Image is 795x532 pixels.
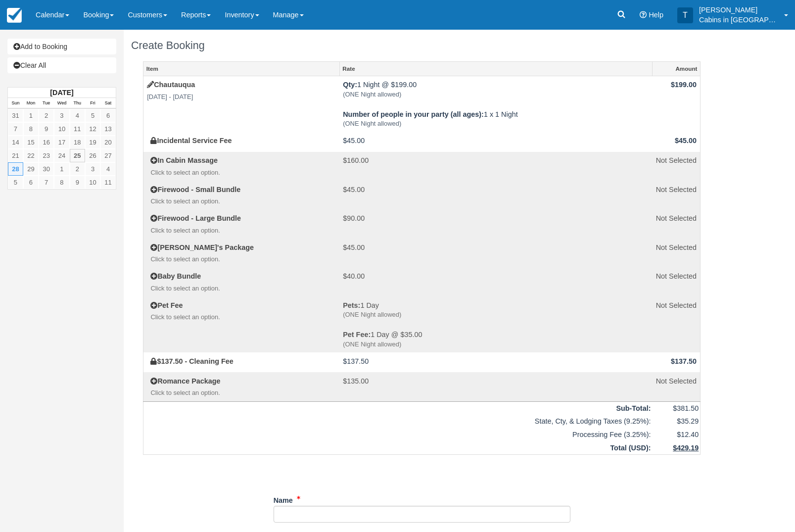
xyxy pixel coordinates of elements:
[339,132,652,152] td: $45.00
[143,415,653,428] td: State, Cty, & Lodging Taxes (9.25%):
[70,122,85,136] a: 11
[653,62,700,76] a: Amount
[699,5,778,15] p: [PERSON_NAME]
[699,15,778,25] p: Cabins in [GEOGRAPHIC_DATA]
[85,162,100,176] a: 3
[143,428,653,441] td: Processing Fee (3.25%):
[150,156,218,164] a: In Cabin Massage
[274,492,293,506] label: Name
[23,136,39,149] a: 15
[340,62,652,76] a: Rate
[150,313,335,322] em: Click to select an option.
[343,331,371,339] strong: Pet Fee
[85,98,100,109] th: Fri
[649,11,663,19] span: Help
[616,404,651,412] strong: Sub-Total:
[343,119,649,129] em: (ONE Night allowed)
[70,176,85,189] a: 9
[23,176,39,189] a: 6
[150,357,233,365] a: $137.50 - Cleaning Fee
[652,152,700,181] td: Not Selected
[54,176,69,189] a: 8
[50,89,73,97] strong: [DATE]
[339,372,652,401] td: $135.00
[85,122,100,136] a: 12
[150,388,335,398] em: Click to select an option.
[100,122,116,136] a: 13
[85,136,100,149] a: 19
[39,122,54,136] a: 9
[39,136,54,149] a: 16
[150,168,335,178] em: Click to select an option.
[673,444,699,452] u: $429.19
[339,268,652,296] td: $40.00
[54,109,69,122] a: 3
[343,90,649,99] em: (ONE Night allowed)
[100,109,116,122] a: 6
[23,149,39,162] a: 22
[54,149,69,162] a: 24
[70,162,85,176] a: 2
[150,243,254,251] a: [PERSON_NAME]'s Package
[8,149,23,162] a: 21
[7,8,22,23] img: checkfront-main-nav-mini-logo.png
[610,444,651,452] strong: Total ( ):
[39,109,54,122] a: 2
[150,186,240,193] a: Firewood - Small Bundle
[8,136,23,149] a: 14
[8,109,23,122] a: 31
[39,162,54,176] a: 30
[100,98,116,109] th: Sat
[70,149,85,162] a: 25
[652,210,700,239] td: Not Selected
[150,284,335,293] em: Click to select an option.
[131,40,712,51] h1: Create Booking
[23,122,39,136] a: 8
[343,310,649,320] em: (ONE Night allowed)
[339,296,652,352] td: 1 Day 1 Day @ $35.00
[339,76,652,133] td: 1 Night @ $199.00 1 x 1 Night
[150,301,183,309] a: Pet Fee
[7,57,116,73] a: Clear All
[652,76,700,133] td: $199.00
[343,110,484,118] strong: Number of people in your party (all ages)
[8,98,23,109] th: Sun
[100,136,116,149] a: 20
[85,109,100,122] a: 5
[23,109,39,122] a: 1
[150,272,201,280] a: Baby Bundle
[150,197,335,206] em: Click to select an option.
[100,149,116,162] a: 27
[652,132,700,152] td: $45.00
[339,181,652,210] td: $45.00
[54,98,69,109] th: Wed
[100,176,116,189] a: 11
[147,93,336,102] em: [DATE] - [DATE]
[640,11,647,18] i: Help
[631,444,646,452] span: USD
[54,162,69,176] a: 1
[70,109,85,122] a: 4
[147,81,195,89] a: Chautauqua
[150,255,335,264] em: Click to select an option.
[652,415,700,428] td: $35.29
[150,137,232,145] a: Incidental Service Fee
[652,181,700,210] td: Not Selected
[39,176,54,189] a: 7
[143,62,339,76] a: Item
[343,81,357,89] strong: Qty
[7,39,116,54] a: Add to Booking
[652,372,700,401] td: Not Selected
[54,122,69,136] a: 10
[8,122,23,136] a: 7
[85,149,100,162] a: 26
[100,162,116,176] a: 4
[652,239,700,267] td: Not Selected
[39,98,54,109] th: Tue
[339,152,652,181] td: $160.00
[70,98,85,109] th: Thu
[8,162,23,176] a: 28
[343,301,360,309] strong: Pets
[39,149,54,162] a: 23
[652,401,700,415] td: $381.50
